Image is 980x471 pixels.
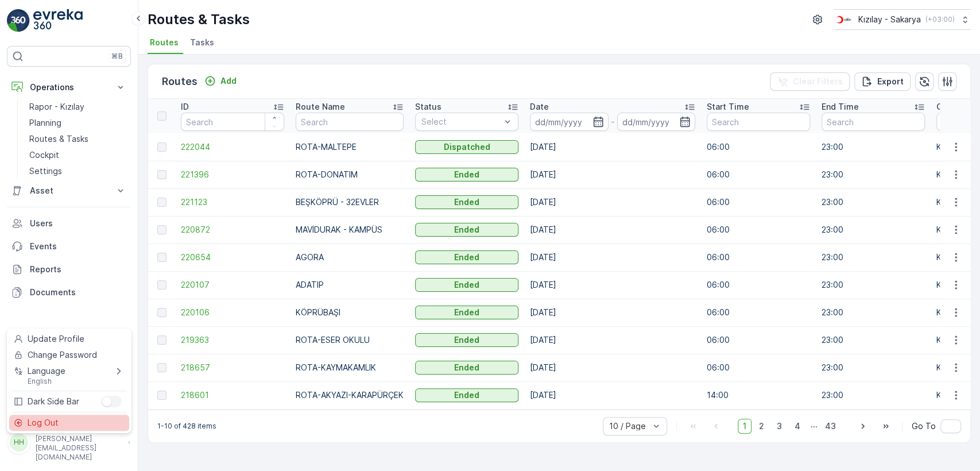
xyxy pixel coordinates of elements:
td: 06:00 [701,216,816,244]
td: [DATE] [524,188,701,216]
div: Toggle Row Selected [157,225,166,234]
div: Toggle Row Selected [157,391,166,400]
td: 06:00 [701,326,816,354]
p: Routes [162,74,197,90]
p: - [611,115,615,129]
span: Dark Side Bar [28,396,79,407]
span: Go To [912,420,936,432]
button: Asset [7,179,131,202]
p: Ended [454,362,479,373]
td: 23:00 [816,326,931,354]
span: 221123 [181,196,284,208]
a: 220107 [181,279,284,291]
td: [DATE] [524,381,701,409]
p: Ended [454,169,479,180]
div: Toggle Row Selected [157,308,166,317]
p: Kızılay - Sakarya [858,14,921,25]
p: Ended [454,279,479,291]
td: ROTA-AKYAZI-KARAPÜRÇEK [290,381,409,409]
button: Clear Filters [770,72,850,91]
input: dd/mm/yyyy [530,113,609,131]
button: Kızılay - Sakarya(+03:00) [834,9,971,30]
td: MAVİDURAK - KAMPÜS [290,216,409,244]
a: 219363 [181,334,284,346]
td: 23:00 [816,354,931,381]
td: [DATE] [524,326,701,354]
p: Users [30,218,126,229]
span: 43 [820,419,841,434]
td: ROTA-DONATIM [290,161,409,188]
a: 220106 [181,307,284,318]
span: 1 [738,419,752,434]
p: Route Name [296,101,345,113]
p: Operations [30,82,108,93]
p: Start Time [707,101,749,113]
td: 23:00 [816,244,931,271]
a: Documents [7,281,131,304]
td: 23:00 [816,133,931,161]
button: Add [200,74,241,88]
img: logo_light-DOdMpM7g.png [33,9,83,32]
a: 220872 [181,224,284,235]
p: Clear Filters [793,76,843,87]
td: AGORA [290,244,409,271]
a: 221396 [181,169,284,180]
td: 06:00 [701,133,816,161]
p: Planning [29,117,61,129]
span: Tasks [190,37,214,48]
button: Export [854,72,911,91]
a: Settings [25,163,131,179]
td: [DATE] [524,244,701,271]
ul: Menu [7,329,131,433]
button: Dispatched [415,140,518,154]
span: Log Out [28,417,59,428]
button: Ended [415,250,518,264]
a: 218657 [181,362,284,373]
p: Reports [30,264,126,275]
span: Change Password [28,349,97,361]
div: Toggle Row Selected [157,363,166,372]
input: Search [707,113,810,131]
span: 2 [754,419,769,434]
p: End Time [822,101,859,113]
p: Ended [454,389,479,401]
input: dd/mm/yyyy [617,113,696,131]
td: ADATIP [290,271,409,299]
button: Ended [415,278,518,292]
span: Routes [150,37,179,48]
td: ROTA-MALTEPE [290,133,409,161]
td: [DATE] [524,161,701,188]
a: 220654 [181,252,284,263]
a: Routes & Tasks [25,131,131,147]
div: Toggle Row Selected [157,253,166,262]
td: 23:00 [816,188,931,216]
button: Ended [415,361,518,375]
p: Ended [454,196,479,208]
td: 06:00 [701,161,816,188]
td: [DATE] [524,133,701,161]
p: [PERSON_NAME][EMAIL_ADDRESS][DOMAIN_NAME] [36,434,123,462]
p: Operation [936,101,976,113]
p: Dispatched [444,141,490,153]
p: Select [421,116,501,128]
span: Language [28,365,65,377]
a: Events [7,235,131,258]
td: 23:00 [816,216,931,244]
p: Cockpit [29,149,59,161]
td: 06:00 [701,354,816,381]
a: Planning [25,115,131,131]
div: Toggle Row Selected [157,335,166,345]
input: Search [822,113,925,131]
td: [DATE] [524,216,701,244]
p: Ended [454,334,479,346]
td: 06:00 [701,299,816,326]
td: ROTA-KAYMAKAMLIK [290,354,409,381]
p: Export [877,76,904,87]
input: Search [181,113,284,131]
td: [DATE] [524,271,701,299]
